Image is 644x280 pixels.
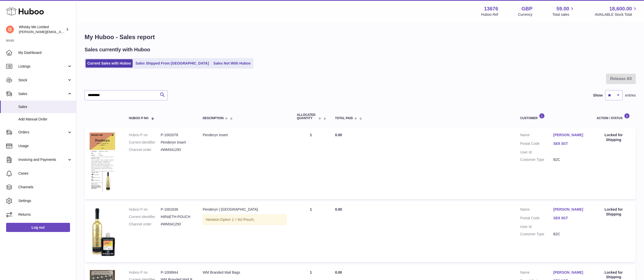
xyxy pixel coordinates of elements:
a: 18,600.00 AVAILABLE Stock Total [595,5,638,17]
strong: 13676 [484,5,498,12]
dt: Name [520,207,553,213]
span: Add Manual Order [18,117,72,122]
span: Total sales [552,12,575,17]
dt: Postal Code [520,216,553,222]
span: AVAILABLE Stock Total [595,12,638,17]
dd: Penderyn Insert [161,140,193,145]
strong: GBP [522,5,532,12]
td: 1 [292,128,330,199]
div: WM Branded Mail Bags [203,270,287,275]
a: Sales Not With Huboo [212,59,252,68]
dt: User Id [520,224,553,229]
dt: Postal Code [520,141,553,147]
span: ALLOCATED Quantity [297,113,317,120]
dd: P-1002078 [161,133,193,137]
span: Option 1 = 6cl Pouch; [220,217,254,222]
img: Pack_cut_out_35f334e1-80fb-4ec0-8118-26b6305609ca.png [90,207,115,256]
span: 0.00 [335,133,342,137]
div: Customer [520,113,586,120]
div: Locked for Shipping [597,207,631,217]
span: Description [203,117,224,120]
span: 18,600.00 [609,5,632,12]
div: Locked for Shipping [597,270,631,280]
div: Action / Status [597,113,631,120]
span: Sales [18,91,67,96]
dt: Customer Type [520,157,553,162]
dt: Channel order [129,147,161,152]
dt: Current identifier [129,140,161,145]
span: Settings [18,198,72,203]
span: Total paid [335,117,353,120]
div: Huboo Ref [481,12,498,17]
h2: Sales currently with Huboo [85,46,150,53]
span: Invoicing and Payments [18,157,67,162]
a: [PERSON_NAME] [553,133,586,137]
span: [PERSON_NAME][EMAIL_ADDRESS][DOMAIN_NAME] [19,30,102,34]
img: 1722507922.jpg [90,133,115,193]
span: 0.00 [335,270,342,274]
span: My Dashboard [18,50,72,55]
span: Returns [18,212,72,217]
span: Stock [18,78,67,83]
dd: B2C [553,232,586,237]
dd: HIRAETH-POUCH [161,214,193,219]
td: 1 [292,202,330,262]
dd: P-1008844 [161,270,193,275]
a: Current Sales with Huboo [86,59,133,68]
dd: P-1001636 [161,207,193,212]
dd: B2C [553,157,586,162]
div: Penderyn | [GEOGRAPHIC_DATA] [203,207,287,212]
span: Listings [18,64,67,69]
a: [PERSON_NAME] [553,207,586,212]
span: Huboo P no [129,117,148,120]
span: Orders [18,130,67,135]
div: Variation: [203,214,287,225]
div: Penderyn Insert [203,133,287,137]
div: Locked for Shipping [597,133,631,142]
a: SE8 3GT [553,141,586,146]
a: Log out [6,223,70,232]
a: SE8 3GT [553,216,586,221]
dt: Name [520,133,553,139]
dt: Huboo P no [129,133,161,137]
h1: My Huboo - Sales report [85,33,636,41]
div: Whisky Me Limited [19,25,65,34]
a: Sales Shipped From [GEOGRAPHIC_DATA] [134,59,211,68]
span: Cases [18,171,72,176]
dt: Huboo P no [129,270,161,275]
span: 59.00 [556,5,569,12]
span: Usage [18,144,72,148]
span: Sales [18,104,72,109]
dt: Huboo P no [129,207,161,212]
img: frances@whiskyshop.com [6,26,14,33]
dt: Current identifier [129,214,161,219]
div: Currency [518,12,533,17]
span: Channels [18,185,72,190]
a: [PERSON_NAME] [553,270,586,275]
label: Show [593,93,603,98]
dd: #WM341293 [161,222,193,227]
span: 0.00 [335,207,342,211]
span: entries [625,93,636,98]
dd: #WM341293 [161,147,193,152]
dt: User Id [520,150,553,155]
a: 59.00 Total sales [552,5,575,17]
dt: Customer Type [520,232,553,237]
dt: Name [520,270,553,276]
dt: Channel order [129,222,161,227]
